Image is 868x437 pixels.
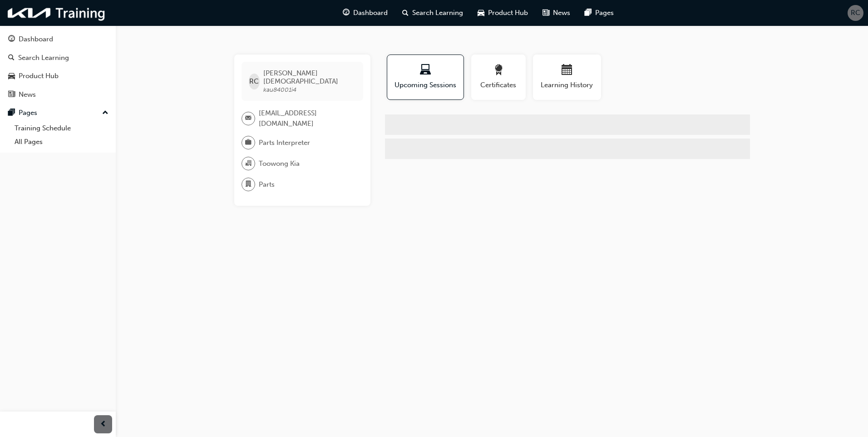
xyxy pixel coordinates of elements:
div: Product Hub [19,71,59,81]
span: up-icon [102,107,108,119]
span: Parts [259,179,275,190]
span: Search Learning [412,8,463,18]
div: Search Learning [18,53,69,63]
span: pages-icon [585,7,592,19]
span: guage-icon [343,7,350,19]
button: Pages [4,104,112,121]
span: calendar-icon [562,65,572,77]
span: Parts Interpreter [259,138,310,148]
span: laptop-icon [420,65,431,77]
span: search-icon [8,54,15,62]
a: guage-iconDashboard [335,4,395,22]
span: guage-icon [8,35,15,44]
div: News [19,89,36,100]
img: kia-training [5,4,109,22]
button: RC [848,5,863,21]
a: pages-iconPages [577,4,621,22]
div: Dashboard [19,34,53,45]
span: Product Hub [488,8,528,18]
span: award-icon [493,65,504,77]
a: search-iconSearch Learning [395,4,470,22]
span: News [553,8,570,18]
span: Pages [595,8,614,18]
div: Pages [19,108,37,118]
span: briefcase-icon [245,137,252,149]
span: prev-icon [100,419,107,430]
span: car-icon [8,72,15,80]
a: Product Hub [4,68,112,84]
span: organisation-icon [245,158,252,169]
span: [EMAIL_ADDRESS][DOMAIN_NAME] [259,108,356,129]
a: Training Schedule [11,121,112,135]
span: Learning History [540,80,594,90]
button: Certificates [471,55,526,100]
a: Search Learning [4,50,112,66]
a: News [4,86,112,103]
button: Learning History [533,55,601,100]
span: [PERSON_NAME] [DEMOGRAPHIC_DATA] [263,69,355,85]
span: car-icon [478,7,484,19]
a: news-iconNews [535,4,577,22]
button: Upcoming Sessions [387,55,464,100]
a: car-iconProduct Hub [470,4,535,22]
span: news-icon [8,91,15,99]
a: All Pages [11,135,112,149]
span: news-icon [542,7,549,19]
span: search-icon [402,7,409,19]
span: Certificates [478,80,519,90]
span: RC [851,8,860,18]
span: pages-icon [8,109,15,117]
span: department-icon [245,179,252,190]
a: Dashboard [4,31,112,48]
span: Upcoming Sessions [394,80,457,90]
button: DashboardSearch LearningProduct HubNews [4,29,112,104]
span: email-icon [245,113,252,124]
span: Toowong Kia [259,159,300,169]
span: kau84001i4 [263,86,296,94]
span: Dashboard [353,8,388,18]
span: RC [249,76,259,87]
